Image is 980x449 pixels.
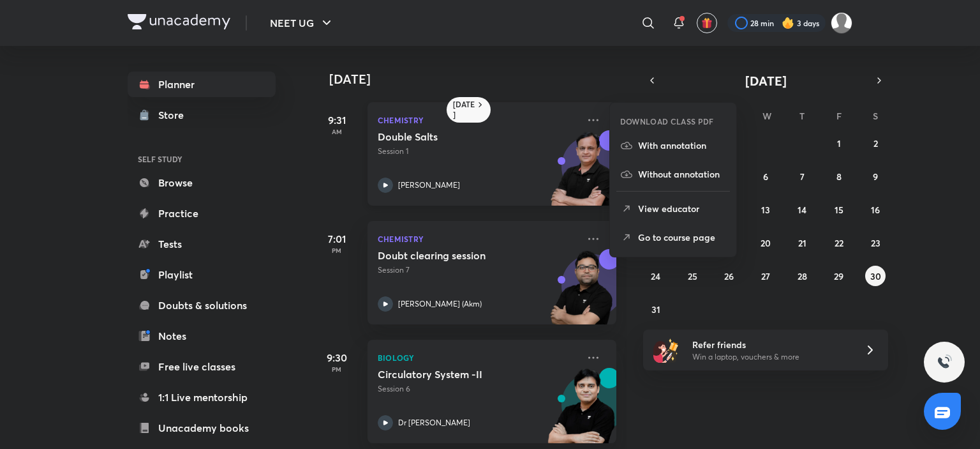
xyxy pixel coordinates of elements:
button: August 22, 2025 [829,232,849,253]
abbr: August 9, 2025 [873,171,878,183]
a: Practice [128,201,276,226]
img: Company Logo [128,14,230,29]
span: [DATE] [745,72,787,89]
button: August 24, 2025 [646,266,666,286]
abbr: August 26, 2025 [724,270,734,282]
p: Session 6 [378,383,578,395]
button: August 28, 2025 [792,266,812,286]
abbr: August 15, 2025 [835,204,843,216]
abbr: August 7, 2025 [800,171,805,183]
img: streak [782,17,794,29]
img: ttu [937,354,952,370]
h6: [DATE] [453,100,475,120]
a: 1:1 Live mentorship [128,384,276,410]
p: Dr [PERSON_NAME] [398,417,470,429]
a: Unacademy books [128,415,276,441]
a: Tests [128,231,276,257]
p: Chemistry [378,112,578,128]
h6: Refer friends [692,338,849,351]
abbr: Thursday [799,110,805,122]
h5: Doubt clearing session [378,249,537,262]
abbr: August 28, 2025 [798,270,807,282]
abbr: August 16, 2025 [871,204,880,216]
button: August 14, 2025 [792,199,812,220]
button: August 27, 2025 [755,266,776,286]
img: avatar [701,17,713,29]
button: August 1, 2025 [829,133,849,153]
p: [PERSON_NAME] [398,179,460,191]
p: Without annotation [638,167,726,181]
button: August 26, 2025 [719,266,739,286]
p: PM [311,247,362,254]
abbr: August 8, 2025 [836,171,842,183]
h4: [DATE] [329,72,629,87]
button: August 21, 2025 [792,232,812,253]
button: August 29, 2025 [829,266,849,286]
h5: 9:30 [311,350,362,365]
img: referral [653,337,679,363]
button: avatar [697,13,717,33]
button: August 31, 2025 [646,299,666,319]
button: August 8, 2025 [829,166,849,186]
button: August 9, 2025 [865,166,886,186]
h6: SELF STUDY [128,148,276,170]
p: Session 7 [378,264,578,276]
button: August 15, 2025 [829,199,849,220]
abbr: August 14, 2025 [798,204,806,216]
p: Chemistry [378,231,578,247]
h5: 9:31 [311,112,362,128]
abbr: August 23, 2025 [871,237,880,249]
abbr: August 25, 2025 [688,270,697,282]
abbr: August 31, 2025 [651,303,660,316]
abbr: August 13, 2025 [761,204,770,216]
button: August 23, 2025 [865,232,886,253]
p: Win a laptop, vouchers & more [692,351,849,363]
button: [DATE] [661,72,870,89]
abbr: August 27, 2025 [761,270,770,282]
button: NEET UG [262,10,342,36]
p: View educator [638,202,726,215]
p: Biology [378,350,578,365]
button: August 13, 2025 [755,199,776,220]
p: Go to course page [638,231,726,244]
p: PM [311,365,362,373]
button: August 2, 2025 [865,133,886,153]
abbr: August 29, 2025 [834,270,843,282]
button: August 30, 2025 [865,266,886,286]
abbr: August 1, 2025 [837,137,841,149]
abbr: August 24, 2025 [651,270,660,282]
a: Free live classes [128,354,276,379]
abbr: Saturday [873,110,878,122]
abbr: August 21, 2025 [798,237,806,249]
h5: Circulatory System -II [378,368,537,381]
button: August 25, 2025 [682,266,702,286]
abbr: August 6, 2025 [763,171,768,183]
abbr: Friday [836,110,842,122]
a: Planner [128,72,276,97]
a: Playlist [128,262,276,287]
a: Doubts & solutions [128,293,276,318]
h5: Double Salts [378,130,537,143]
abbr: August 30, 2025 [870,270,881,282]
img: unacademy [546,130,616,218]
abbr: August 22, 2025 [835,237,843,249]
p: With annotation [638,139,726,152]
abbr: August 20, 2025 [761,237,771,249]
button: August 20, 2025 [755,232,776,253]
p: [PERSON_NAME] (Akm) [398,298,482,310]
button: August 16, 2025 [865,199,886,220]
abbr: Wednesday [762,110,771,122]
p: AM [311,128,362,135]
a: Store [128,102,276,128]
a: Notes [128,323,276,349]
img: unacademy [546,249,616,337]
p: Session 1 [378,146,578,157]
h5: 7:01 [311,231,362,247]
img: Kebir Hasan Sk [831,12,852,34]
h6: DOWNLOAD CLASS PDF [620,116,714,127]
div: Store [158,107,191,123]
button: August 7, 2025 [792,166,812,186]
a: Company Logo [128,14,230,33]
button: August 6, 2025 [755,166,776,186]
abbr: August 2, 2025 [873,137,878,149]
